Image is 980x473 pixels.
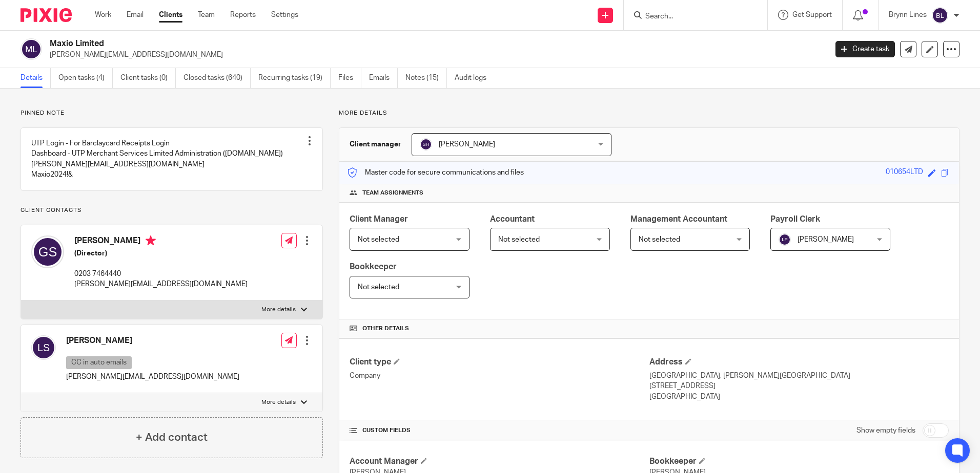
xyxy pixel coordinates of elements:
[350,426,649,435] h4: CUSTOM FIELDS
[350,456,649,467] h4: Account Manager
[498,236,540,243] span: Not selected
[405,68,447,88] a: Notes (15)
[362,325,409,333] span: Other details
[649,381,949,391] p: [STREET_ADDRESS]
[31,335,56,360] img: svg%3E
[630,215,727,223] span: Management Accountant
[183,68,251,88] a: Closed tasks (640)
[649,371,949,381] p: [GEOGRAPHIC_DATA], [PERSON_NAME][GEOGRAPHIC_DATA]
[74,279,248,289] p: [PERSON_NAME][EMAIL_ADDRESS][DOMAIN_NAME]
[261,306,296,314] p: More details
[230,10,256,20] a: Reports
[932,7,948,24] img: svg%3E
[362,189,423,197] span: Team assignments
[455,68,494,88] a: Audit logs
[95,10,111,20] a: Work
[835,41,895,57] a: Create task
[770,215,820,223] span: Payroll Clerk
[127,10,144,20] a: Email
[420,138,432,150] img: svg%3E
[21,206,323,214] p: Client contacts
[649,392,949,402] p: [GEOGRAPHIC_DATA]
[339,109,959,117] p: More details
[439,141,495,148] span: [PERSON_NAME]
[350,371,649,381] p: Company
[66,356,132,369] p: CC in auto emails
[347,167,524,178] p: Master code for secure communications and files
[271,10,298,20] a: Settings
[50,38,666,49] h2: Maxio Limited
[50,50,820,60] p: [PERSON_NAME][EMAIL_ADDRESS][DOMAIN_NAME]
[31,235,64,268] img: svg%3E
[649,357,949,368] h4: Address
[369,68,398,88] a: Emails
[490,215,535,223] span: Accountant
[792,11,832,18] span: Get Support
[66,372,239,382] p: [PERSON_NAME][EMAIL_ADDRESS][DOMAIN_NAME]
[258,68,331,88] a: Recurring tasks (19)
[350,357,649,368] h4: Client type
[58,68,113,88] a: Open tasks (4)
[779,233,791,246] img: svg%3E
[350,263,397,271] span: Bookkeeper
[74,269,248,279] p: 0203 7464440
[74,248,248,259] h5: (Director)
[358,236,399,243] span: Not selected
[136,429,208,445] h4: + Add contact
[120,68,176,88] a: Client tasks (0)
[798,236,854,243] span: [PERSON_NAME]
[856,425,915,436] label: Show empty fields
[350,215,408,223] span: Client Manager
[358,284,399,291] span: Not selected
[644,12,737,21] input: Search
[21,68,51,88] a: Details
[146,235,156,246] i: Primary
[338,68,361,88] a: Files
[198,10,215,20] a: Team
[350,139,401,149] h3: Client manager
[74,235,248,248] h4: [PERSON_NAME]
[21,8,72,22] img: Pixie
[21,38,42,60] img: svg%3E
[889,10,927,20] p: Brynn Lines
[66,335,239,346] h4: [PERSON_NAME]
[21,109,323,117] p: Pinned note
[649,456,949,467] h4: Bookkeeper
[159,10,182,20] a: Clients
[639,236,680,243] span: Not selected
[261,398,296,406] p: More details
[886,167,923,179] div: 010654LTD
